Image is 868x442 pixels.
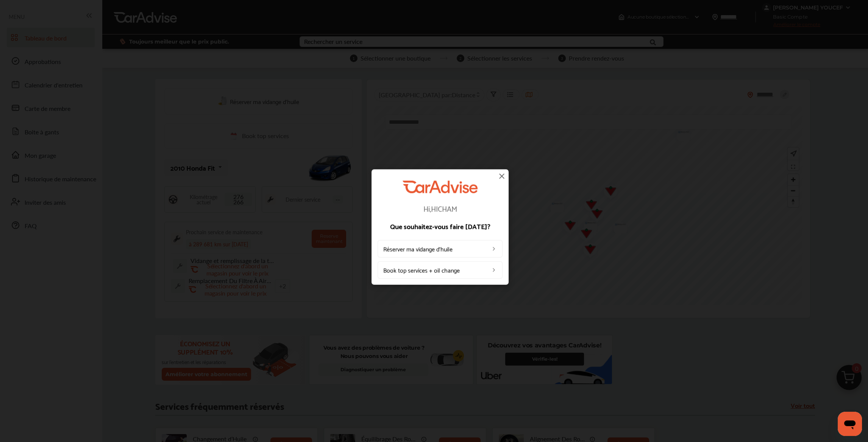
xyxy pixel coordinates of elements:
img: CarAdvise Logo [403,181,478,193]
p: Hi, HICHAM [378,205,503,212]
iframe: Button to launch messaging window [838,412,862,436]
p: Que souhaitez-vous faire [DATE]? [378,223,503,230]
img: left_arrow_icon.0f472efe.svg [491,246,497,252]
img: left_arrow_icon.0f472efe.svg [491,267,497,273]
a: Book top services + oil change [378,261,503,279]
img: close-icon.a004319c.svg [497,171,506,181]
a: Réserver ma vidange d'huile [378,240,503,258]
